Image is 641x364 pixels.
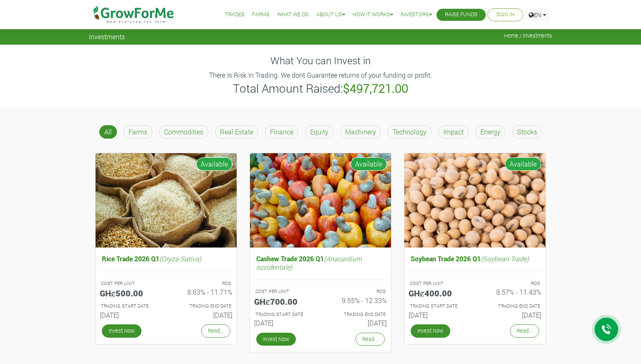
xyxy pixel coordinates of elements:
[262,122,302,142] a: Finance
[96,122,120,142] a: All
[517,127,537,137] p: Stocks
[255,311,313,318] p: Estimated Trading Start Date
[254,296,314,306] h5: GHȼ700.00
[410,303,467,310] p: Estimated Trading Start Date
[510,324,539,337] a: Read...
[120,122,156,142] a: Farms
[220,127,253,137] p: Real Estate
[90,70,551,80] p: There Is Risk In Trading. We dont Guarantee returns of your funding or profit.
[100,288,160,298] h5: GHȼ500.00
[410,280,467,287] p: COST PER UNIT
[270,127,293,137] p: Finance
[159,254,201,263] i: (Oryza Sativa)
[129,127,147,137] p: Farms
[384,122,435,142] a: Technology
[481,288,541,296] h6: 8.57% - 11.43%
[277,10,309,19] a: What We Do
[90,81,551,96] h3: Total Amount Raised:
[174,303,231,310] p: Estimated Trading End Date
[102,324,141,337] a: Invest Now
[443,127,464,137] p: Impact
[104,127,112,137] p: All
[345,127,376,137] p: Machinery
[89,33,125,40] span: Investments
[356,333,385,346] a: Read...
[353,10,393,19] a: How it Works
[393,127,426,137] p: Technology
[435,122,472,142] a: Impact
[404,153,545,248] img: growforme image
[482,280,540,287] p: ROS
[316,10,345,19] a: About Us
[225,10,245,19] a: Trades
[482,303,540,310] p: Estimated Trading End Date
[351,157,387,171] span: Available
[256,254,362,271] i: (Anacardium occidentale)
[481,311,541,319] h6: [DATE]
[409,311,469,319] h6: [DATE]
[255,288,313,295] p: COST PER UNIT
[409,288,469,298] h5: GHȼ400.00
[101,303,159,310] p: Estimated Trading Start Date
[196,157,232,171] span: Available
[481,254,529,263] i: (Soybean Trade)
[302,122,337,142] a: Equity
[337,122,384,142] a: Machinery
[254,253,387,273] h5: Cashew Trade 2026 Q1
[172,288,232,296] h6: 8.63% - 11.71%
[496,10,515,19] a: Sign In
[100,311,160,319] h6: [DATE]
[254,319,314,327] h6: [DATE]
[504,33,552,39] span: Home / Investments
[310,127,328,137] p: Equity
[327,319,387,327] h6: [DATE]
[343,81,408,96] b: $497,721.00
[509,122,545,142] a: Stocks
[201,324,230,337] a: Read...
[401,10,432,19] a: Investors
[505,157,541,171] span: Available
[250,153,391,248] img: growforme image
[252,10,270,19] a: Farms
[100,253,232,322] a: Rice Trade 2026 Q1(Oryza Sativa) COST PER UNIT GHȼ500.00 ROS 8.63% - 11.71% TRADING START DATE [D...
[172,311,232,319] h6: [DATE]
[409,253,541,265] h5: Soybean Trade 2026 Q1
[327,296,387,304] h6: 9.55% - 12.33%
[328,288,386,295] p: ROS
[254,253,387,330] a: Cashew Trade 2026 Q1(Anacardium occidentale) COST PER UNIT GHȼ700.00 ROS 9.55% - 12.33% TRADING S...
[328,311,386,318] p: Estimated Trading End Date
[101,280,159,287] p: COST PER UNIT
[156,122,212,142] a: Commodities
[174,280,231,287] p: ROS
[480,127,500,137] p: Energy
[409,253,541,322] a: Soybean Trade 2026 Q1(Soybean Trade) COST PER UNIT GHȼ400.00 ROS 8.57% - 11.43% TRADING START DAT...
[164,127,203,137] p: Commodities
[525,8,550,21] a: EN
[472,122,509,142] a: Energy
[445,10,477,19] a: Raise Funds
[96,153,237,248] img: growforme image
[411,324,450,337] a: Invest Now
[256,333,296,346] a: Invest Now
[212,122,262,142] a: Real Estate
[89,55,552,67] h4: What You can Invest in
[100,253,232,265] h5: Rice Trade 2026 Q1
